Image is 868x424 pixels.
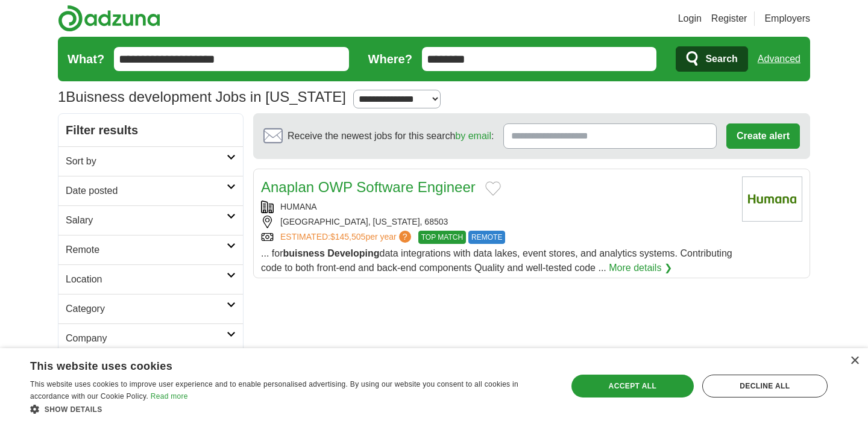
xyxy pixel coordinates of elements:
[151,392,188,401] a: Read more, opens a new window
[742,176,802,222] img: Humana logo
[45,405,102,414] span: Show details
[280,231,414,244] a: ESTIMATED:$145,505per year?
[66,331,227,346] h2: Company
[678,11,702,26] a: Login
[66,184,227,198] h2: Date posted
[705,47,737,71] span: Search
[58,86,66,108] span: 1
[58,114,243,146] h2: Filter results
[66,272,227,287] h2: Location
[327,248,379,258] strong: Developing
[261,248,732,273] span: ... for data integrations with data lakes, event stores, and analytics systems. Contributing code...
[609,261,672,275] a: More details ❯
[702,375,828,397] div: Decline all
[758,47,800,71] a: Advanced
[58,205,243,235] a: Salary
[850,357,859,366] div: Close
[280,202,317,211] a: HUMANA
[58,264,243,294] a: Location
[261,216,732,228] div: [GEOGRAPHIC_DATA], [US_STATE], 68503
[711,11,747,26] a: Register
[30,380,518,401] span: This website uses cookies to improve user experience and to enable personalised advertising. By u...
[30,355,521,373] div: This website uses cookies
[330,232,365,242] span: $145,505
[58,294,243,323] a: Category
[66,154,227,169] h2: Sort by
[468,231,505,244] span: REMOTE
[58,323,243,353] a: Company
[66,302,227,316] h2: Category
[58,146,243,176] a: Sort by
[58,235,243,264] a: Remote
[368,50,412,68] label: Where?
[66,243,227,257] h2: Remote
[485,181,501,196] button: Add to favorite jobs
[726,123,800,149] button: Create alert
[288,129,494,143] span: Receive the newest jobs for this search :
[58,176,243,205] a: Date posted
[676,46,747,72] button: Search
[764,11,810,26] a: Employers
[399,231,411,243] span: ?
[66,213,227,228] h2: Salary
[261,179,476,195] a: Anaplan OWP Software Engineer
[30,403,552,415] div: Show details
[58,5,160,32] img: Adzuna logo
[455,131,491,141] a: by email
[418,231,466,244] span: TOP MATCH
[68,50,104,68] label: What?
[283,248,324,258] strong: buisness
[571,375,694,397] div: Accept all
[58,89,346,105] h1: Buisness development Jobs in [US_STATE]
